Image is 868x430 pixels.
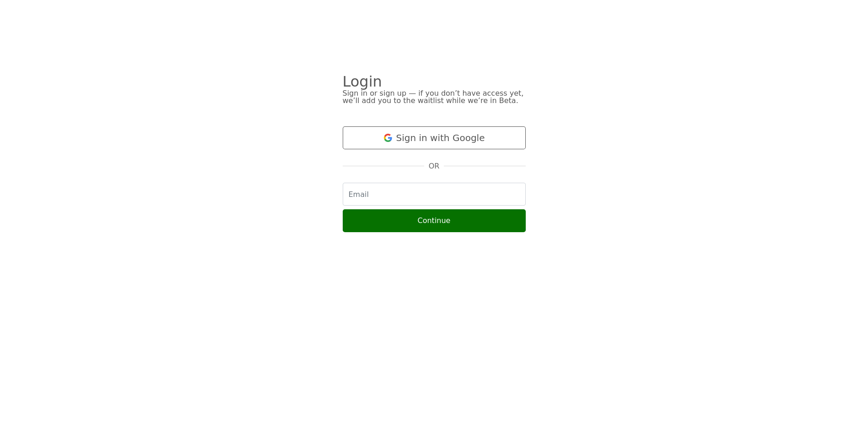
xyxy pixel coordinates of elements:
[343,90,526,104] div: Sign in or sign up — if you don’t have access yet, we’ll add you to the waitlist while we’re in B...
[343,183,526,206] input: Email
[343,78,526,85] div: Login
[343,126,526,149] button: Sign in with Google
[429,161,440,172] span: OR
[343,209,526,232] button: Continue
[383,133,393,142] img: Google logo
